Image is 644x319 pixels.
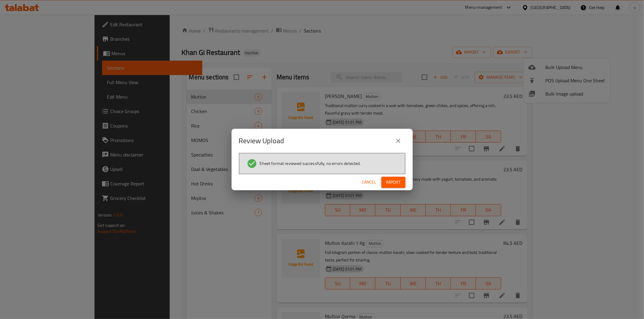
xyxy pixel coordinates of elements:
button: Import [381,177,405,188]
span: Cancel [362,178,376,186]
h2: Review Upload [239,136,284,146]
span: Import [386,178,401,186]
button: close [391,134,405,148]
span: Sheet format reviewed successfully, no errors detected. [260,160,361,166]
button: Cancel [360,177,379,188]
